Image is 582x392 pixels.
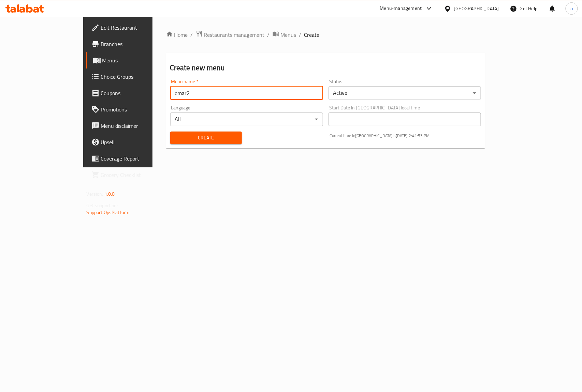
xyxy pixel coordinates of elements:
a: Menus [273,30,296,39]
div: All [170,112,323,126]
span: Edit Restaurant [101,24,175,32]
a: Promotions [86,101,180,118]
span: Menus [102,56,175,64]
span: Menu disclaimer [101,122,175,130]
span: Grocery Checklist [101,171,175,179]
span: Create [176,134,236,142]
span: o [570,5,573,12]
span: Menus [281,31,296,39]
div: Active [329,86,481,100]
a: Menu disclaimer [86,118,180,134]
a: Branches [86,36,180,52]
span: Branches [101,40,175,48]
span: Coupons [101,89,175,97]
a: Choice Groups [86,69,180,85]
div: [GEOGRAPHIC_DATA] [454,5,499,12]
h2: Create new menu [170,63,481,73]
button: Create [170,132,242,144]
a: Menus [86,52,180,69]
a: Restaurants management [196,30,265,39]
a: Upsell [86,134,180,150]
span: Create [304,31,320,39]
a: Edit Restaurant [86,19,180,36]
nav: breadcrumb [166,30,485,39]
li: / [299,31,302,39]
li: / [191,31,193,39]
span: Upsell [101,138,175,146]
a: Grocery Checklist [86,167,180,183]
p: Current time in [GEOGRAPHIC_DATA] is [DATE] 2:41:53 PM [330,133,481,139]
a: Coverage Report [86,150,180,167]
span: 1.0.0 [104,190,115,198]
a: Support.OpsPlatform [87,208,130,217]
input: Please enter Menu name [170,86,323,100]
span: Version: [87,190,103,198]
a: Coupons [86,85,180,101]
span: Choice Groups [101,73,175,81]
div: Menu-management [380,4,422,13]
li: / [267,31,270,39]
span: Restaurants management [204,31,265,39]
span: Coverage Report [101,154,175,163]
span: Promotions [101,105,175,114]
span: Get support on: [87,201,118,210]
